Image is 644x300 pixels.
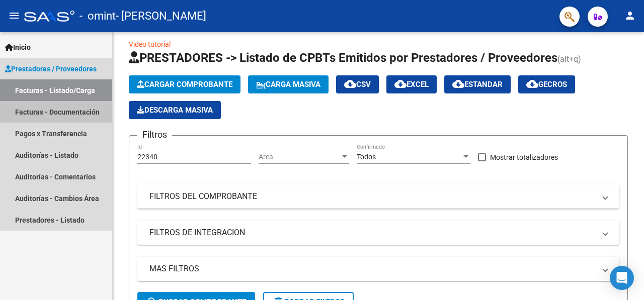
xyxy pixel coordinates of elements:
[137,106,213,115] span: Descarga Masiva
[149,227,595,238] mat-panel-title: FILTROS DE INTEGRACION
[394,80,429,89] span: EXCEL
[624,10,636,22] mat-icon: person
[129,75,240,93] button: Cargar Comprobante
[149,263,595,274] mat-panel-title: MAS FILTROS
[452,78,464,90] mat-icon: cloud_download
[256,80,320,89] span: Carga Masiva
[610,266,634,290] div: Open Intercom Messenger
[357,153,376,161] span: Todos
[490,151,558,163] span: Mostrar totalizadores
[5,42,31,53] span: Inicio
[137,128,172,142] h3: Filtros
[5,63,97,74] span: Prestadores / Proveedores
[526,80,567,89] span: Gecros
[386,75,437,93] button: EXCEL
[444,75,511,93] button: Estandar
[129,51,557,65] span: PRESTADORES -> Listado de CPBTs Emitidos por Prestadores / Proveedores
[344,80,371,89] span: CSV
[336,75,379,93] button: CSV
[137,80,232,89] span: Cargar Comprobante
[518,75,575,93] button: Gecros
[129,101,221,119] app-download-masive: Descarga masiva de comprobantes (adjuntos)
[394,78,407,90] mat-icon: cloud_download
[8,10,20,22] mat-icon: menu
[129,40,171,48] a: Video tutorial
[137,257,619,281] mat-expansion-panel-header: MAS FILTROS
[452,80,503,89] span: Estandar
[259,153,340,161] span: Area
[149,191,595,202] mat-panel-title: FILTROS DEL COMPROBANTE
[116,5,206,27] span: - [PERSON_NAME]
[248,75,329,93] button: Carga Masiva
[137,221,619,245] mat-expansion-panel-header: FILTROS DE INTEGRACION
[344,78,356,90] mat-icon: cloud_download
[526,78,538,90] mat-icon: cloud_download
[557,54,581,64] span: (alt+q)
[137,184,619,209] mat-expansion-panel-header: FILTROS DEL COMPROBANTE
[129,101,221,119] button: Descarga Masiva
[79,5,116,27] span: - omint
